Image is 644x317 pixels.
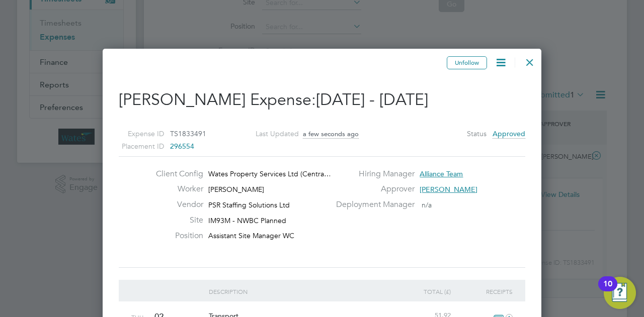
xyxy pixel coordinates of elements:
h2: [PERSON_NAME] Expense: [119,89,525,111]
label: Position [148,231,203,241]
label: Status [467,128,487,140]
div: Total (£) [391,280,453,303]
button: Open Resource Center, 10 new notifications [604,277,636,309]
label: Placement ID [106,140,164,153]
span: TS1833491 [170,129,206,138]
label: Last Updated [241,128,299,140]
label: Worker [148,184,203,194]
div: 10 [603,284,612,297]
label: Site [148,215,203,226]
span: [PERSON_NAME] [420,185,477,194]
label: Client Config [148,169,203,179]
span: 296554 [170,142,194,151]
label: Expense ID [106,128,164,140]
label: Vendor [148,199,203,210]
label: Hiring Manager [330,169,415,179]
span: n/a [422,200,432,209]
span: PSR Staffing Solutions Ltd [208,200,290,209]
span: Approved [493,129,525,139]
label: Approver [330,184,415,194]
span: [DATE] - [DATE] [316,90,428,110]
button: Unfollow [447,56,487,69]
label: Deployment Manager [330,199,415,210]
span: Alliance Team [420,169,463,178]
span: a few seconds ago [303,130,359,139]
span: IM93M - NWBC Planned [208,216,286,225]
span: Wates Property Services Ltd (Centra… [208,169,331,178]
span: Assistant Site Manager WC [208,231,294,240]
div: Description [206,280,392,303]
span: [PERSON_NAME] [208,185,264,194]
div: Receipts [453,280,515,303]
